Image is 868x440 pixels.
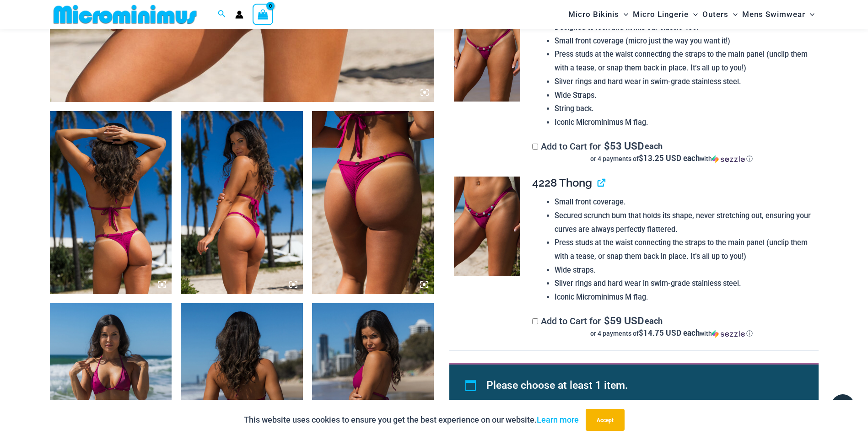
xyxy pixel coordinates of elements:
span: 4228 Thong [532,176,592,189]
img: Sezzle [712,330,745,338]
span: Mens Swimwear [742,3,805,26]
a: Learn more [537,415,579,424]
img: Tight Rope Pink 319 Top 4228 Thong [50,111,172,294]
img: Tight Rope Pink 4228 Thong [454,177,520,276]
a: Mens SwimwearMenu ToggleMenu Toggle [740,3,817,26]
a: OutersMenu ToggleMenu Toggle [700,3,740,26]
li: Iconic Microminimus M flag. [555,290,811,304]
span: 53 USD [604,141,644,150]
input: Add to Cart for$59 USD eachor 4 payments of$14.75 USD eachwithSezzle Click to learn more about Se... [532,318,538,324]
label: Add to Cart for [532,141,811,163]
li: Press studs at the waist connecting the straps to the main panel (unclip them with a tease, or sn... [555,48,811,75]
label: Add to Cart for [532,316,811,338]
img: Tight Rope Pink 319 4212 Micro [454,2,520,102]
a: Search icon link [218,9,226,20]
img: Tight Rope Pink 4228 Thong [312,111,434,294]
div: or 4 payments of with [532,154,811,163]
li: Small front coverage (micro just the way you want it!) [555,34,811,48]
div: or 4 payments of$14.75 USD eachwithSezzle Click to learn more about Sezzle [532,329,811,338]
a: Micro BikinisMenu ToggleMenu Toggle [566,3,631,26]
span: each [645,141,663,150]
li: Silver rings and hard wear in swim-grade stainless steel. [555,277,811,290]
a: View Shopping Cart, empty [253,4,274,25]
li: Iconic Microminimus M flag. [555,116,811,129]
span: Menu Toggle [728,3,738,26]
span: 59 USD [604,316,644,325]
input: Add to Cart for$53 USD eachor 4 payments of$13.25 USD eachwithSezzle Click to learn more about Se... [532,144,538,150]
button: Accept [586,409,625,431]
span: Menu Toggle [689,3,698,26]
span: each [645,316,663,325]
span: $ [604,314,610,327]
li: Press studs at the waist connecting the straps to the main panel (unclip them with a tease, or sn... [555,236,811,263]
li: String back. [555,102,811,116]
p: This website uses cookies to ensure you get the best experience on our website. [244,413,579,427]
nav: Site Navigation [565,1,819,27]
span: Micro Lingerie [633,3,689,26]
li: Secured scrunch bum that holds its shape, never stretching out, ensuring your curves are always p... [555,209,811,236]
div: or 4 payments of with [532,329,811,338]
span: $14.75 USD each [639,327,700,338]
img: MM SHOP LOGO FLAT [50,4,200,25]
li: Small front coverage. [555,195,811,209]
a: Account icon link [235,11,243,19]
a: Micro LingerieMenu ToggleMenu Toggle [631,3,700,26]
li: Please choose at least 1 item. [486,375,798,396]
span: $13.25 USD each [639,153,700,163]
span: Menu Toggle [619,3,628,26]
img: Sezzle [712,155,745,163]
span: Menu Toggle [805,3,814,26]
span: Micro Bikinis [568,3,619,26]
img: Tight Rope Pink 319 Top 4228 Thong [181,111,303,294]
span: Outers [702,3,728,26]
li: Silver rings and hard wear in swim-grade stainless steel. [555,75,811,89]
li: Wide straps. [555,263,811,277]
div: or 4 payments of$13.25 USD eachwithSezzle Click to learn more about Sezzle [532,154,811,163]
li: Wide Straps. [555,89,811,102]
span: $ [604,139,610,152]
